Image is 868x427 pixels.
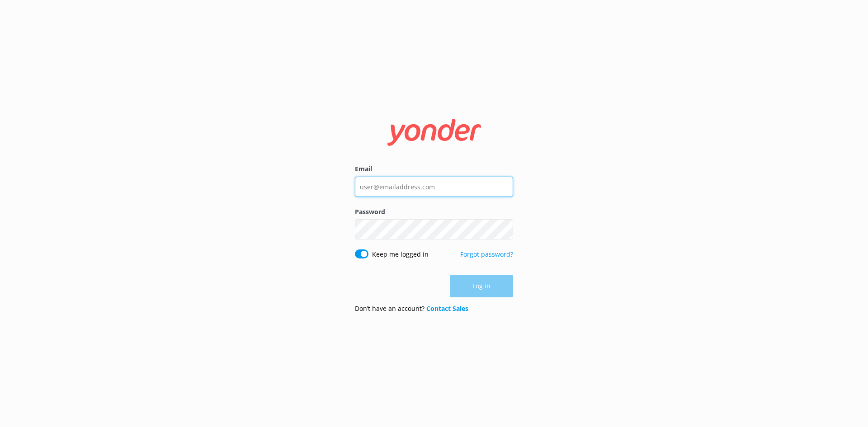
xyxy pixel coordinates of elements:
[355,207,513,217] label: Password
[426,304,468,313] a: Contact Sales
[460,250,513,258] a: Forgot password?
[355,177,513,197] input: user@emailaddress.com
[355,304,468,314] p: Don’t have an account?
[355,164,513,174] label: Email
[372,249,429,259] label: Keep me logged in
[495,221,513,239] button: Show password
